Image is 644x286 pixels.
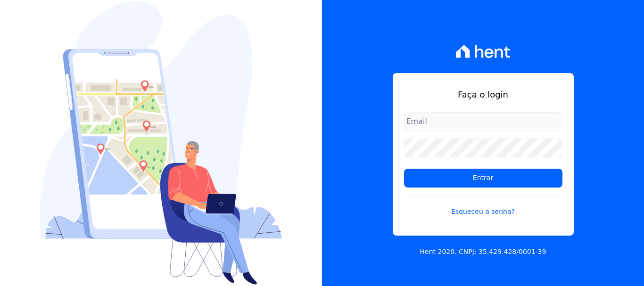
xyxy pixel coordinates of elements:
[404,169,562,188] input: Entrar
[404,112,562,131] input: Email
[420,247,546,257] p: Hent 2020. CNPJ: 35.429.428/0001-39
[404,195,562,217] a: Esqueceu a senha?
[40,1,282,285] img: Login
[404,88,562,101] h1: Faça o login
